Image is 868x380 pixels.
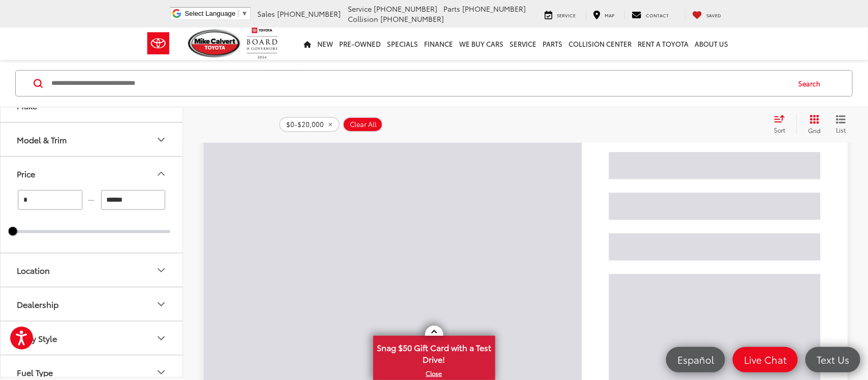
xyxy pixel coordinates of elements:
a: Pre-Owned [337,27,384,60]
a: Contact [624,9,677,19]
button: DealershipDealership [1,288,184,321]
span: Map [605,12,615,18]
a: Specials [384,27,422,60]
div: Dealership [17,299,58,309]
div: Location [17,265,50,275]
a: Rent a Toyota [635,27,692,60]
img: Mike Calvert Toyota [188,29,242,57]
button: List View [828,114,854,135]
span: List [836,125,846,134]
span: ▼ [241,10,248,17]
a: Español [666,347,725,372]
button: Select sort value [769,114,796,135]
span: Saved [707,12,722,18]
a: New [315,27,337,60]
span: Service [557,12,576,18]
span: Live Chat [739,353,792,366]
a: About Us [692,27,732,60]
span: Clear All [350,120,377,129]
a: Text Us [805,347,860,372]
input: minimum Buy price [18,190,82,210]
a: Select Language​ [185,10,248,17]
a: Service [507,27,540,60]
span: — [85,196,98,204]
button: Body StyleBody Style [1,322,184,355]
button: LocationLocation [1,254,184,287]
div: Price [155,167,167,179]
span: Service [348,4,372,14]
span: $0-$20,000 [286,120,324,129]
div: Fuel Type [17,367,53,377]
a: Finance [422,27,457,60]
a: Parts [540,27,566,60]
a: Service [537,9,584,19]
div: Fuel Type [155,366,167,378]
span: [PHONE_NUMBER] [374,4,438,14]
div: Price [17,169,35,178]
div: Dealership [155,298,167,310]
span: [PHONE_NUMBER] [381,14,444,24]
a: My Saved Vehicles [685,9,729,19]
span: [PHONE_NUMBER] [463,4,526,14]
span: Sales [258,9,276,19]
button: Grid View [796,114,828,135]
a: Map [586,9,622,19]
span: Select Language [185,10,235,17]
input: Search by Make, Model, or Keyword [50,71,789,96]
div: Location [155,264,167,276]
span: Parts [444,4,461,14]
input: maximum Buy price [101,190,166,210]
a: Live Chat [733,347,798,372]
a: Home [301,27,315,60]
img: Toyota [139,27,177,60]
button: Clear All [343,117,383,132]
a: WE BUY CARS [457,27,507,60]
span: Snag $50 Gift Card with a Test Drive! [374,337,494,368]
div: Model & Trim [17,135,67,144]
span: Sort [774,125,785,134]
button: Search [789,71,835,96]
span: Text Us [812,353,854,366]
button: PricePrice [1,157,184,190]
div: Make [17,101,37,110]
span: Contact [646,12,669,18]
div: Body Style [155,332,167,344]
button: remove 0-20000 [279,117,340,132]
a: Collision Center [566,27,635,60]
span: [PHONE_NUMBER] [278,9,341,19]
div: Model & Trim [155,133,167,145]
div: Body Style [17,333,57,343]
button: Model & TrimModel & Trim [1,123,184,156]
span: Collision [348,14,379,24]
span: Grid [808,126,821,135]
span: Español [672,353,719,366]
